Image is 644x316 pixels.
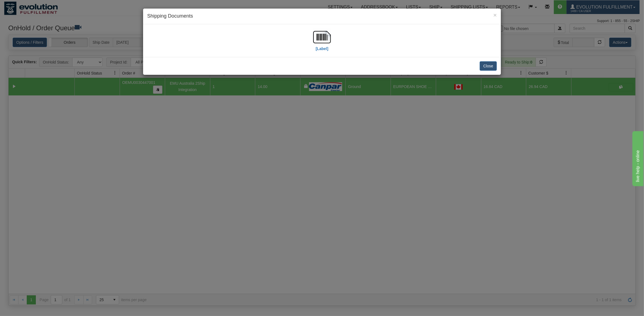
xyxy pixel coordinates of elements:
span: × [493,12,497,18]
img: barcode.jpg [313,28,331,46]
iframe: chat widget [631,130,643,186]
label: [Label] [316,46,328,51]
button: Close [493,12,497,18]
h4: Shipping Documents [147,13,497,20]
div: live help - online [4,3,51,10]
button: Close [480,61,497,71]
a: [Label] [313,34,331,51]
